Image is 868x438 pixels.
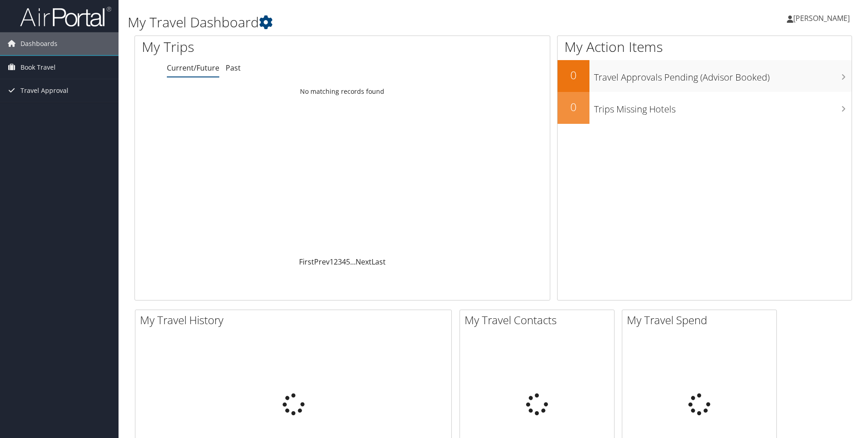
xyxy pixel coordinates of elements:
a: Current/Future [167,63,219,73]
h1: My Trips [142,37,370,56]
a: [PERSON_NAME] [787,5,859,32]
span: [PERSON_NAME] [793,13,850,23]
a: 0Travel Approvals Pending (Advisor Booked) [558,60,852,92]
td: No matching records found [135,83,550,100]
a: 1 [330,257,334,267]
a: 0Trips Missing Hotels [558,92,852,124]
span: … [350,257,356,267]
span: Travel Approval [21,79,68,102]
a: 4 [342,257,346,267]
a: 3 [338,257,342,267]
h2: My Travel Contacts [465,312,614,328]
a: First [299,257,314,267]
a: Next [356,257,372,267]
h3: Travel Approvals Pending (Advisor Booked) [594,66,852,84]
a: 5 [346,257,350,267]
span: Book Travel [21,56,56,79]
h1: My Action Items [558,37,852,56]
a: 2 [334,257,338,267]
h2: 0 [558,67,589,83]
h2: My Travel Spend [627,312,776,328]
h1: My Travel Dashboard [128,13,615,32]
a: Last [372,257,386,267]
h2: My Travel History [140,312,451,328]
h3: Trips Missing Hotels [594,98,852,116]
h2: 0 [558,99,589,115]
img: airportal-logo.png [20,6,111,27]
span: Dashboards [21,32,57,55]
a: Past [226,63,241,73]
a: Prev [314,257,330,267]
